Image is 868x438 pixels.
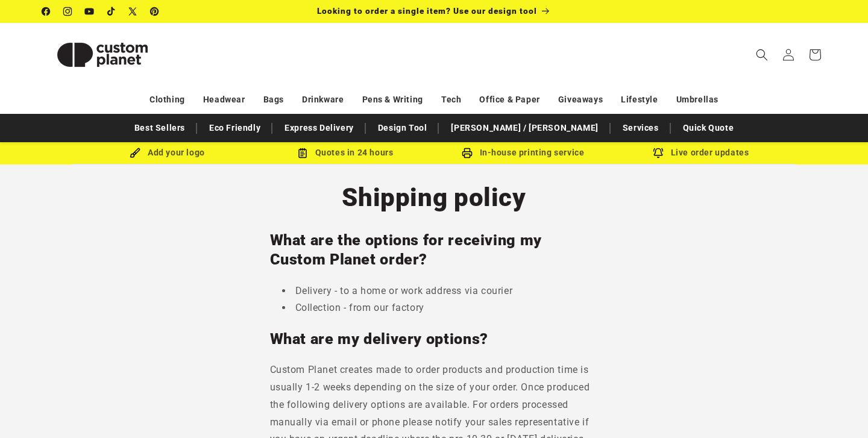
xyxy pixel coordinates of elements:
li: Collection - from our factory [282,299,599,317]
a: Tech [441,89,461,110]
a: Headwear [203,89,245,110]
a: Services [617,117,665,139]
a: Umbrellas [676,89,719,110]
div: Add your logo [78,145,256,160]
a: Express Delivery [278,117,360,139]
img: In-house printing [462,148,473,158]
a: Bags [263,89,284,110]
a: Best Sellers [128,117,191,139]
h2: What are the options for receiving my Custom Planet order? [270,231,599,270]
div: In-house printing service [434,145,612,160]
h1: Shipping policy [270,181,599,214]
h2: What are my delivery options? [270,330,599,349]
img: Brush Icon [130,148,140,158]
a: Clothing [149,89,185,110]
li: Delivery - to a home or work address via courier [282,283,599,300]
a: Quick Quote [677,117,740,139]
a: Eco Friendly [203,117,266,139]
iframe: Chat Widget [808,380,868,438]
div: Quotes in 24 hours [256,145,434,160]
a: Drinkware [302,89,344,110]
summary: Search [749,42,775,68]
img: Order Updates Icon [297,148,308,158]
span: Looking to order a single item? Use our design tool [317,6,537,16]
a: Custom Planet [38,23,168,86]
img: Order updates [653,148,664,158]
a: Pens & Writing [362,89,423,110]
a: Office & Paper [479,89,539,110]
a: Lifestyle [621,89,658,110]
a: Giveaways [558,89,603,110]
a: [PERSON_NAME] / [PERSON_NAME] [445,117,604,139]
img: Custom Planet [42,28,163,82]
div: Live order updates [612,145,790,160]
a: Design Tool [372,117,433,139]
